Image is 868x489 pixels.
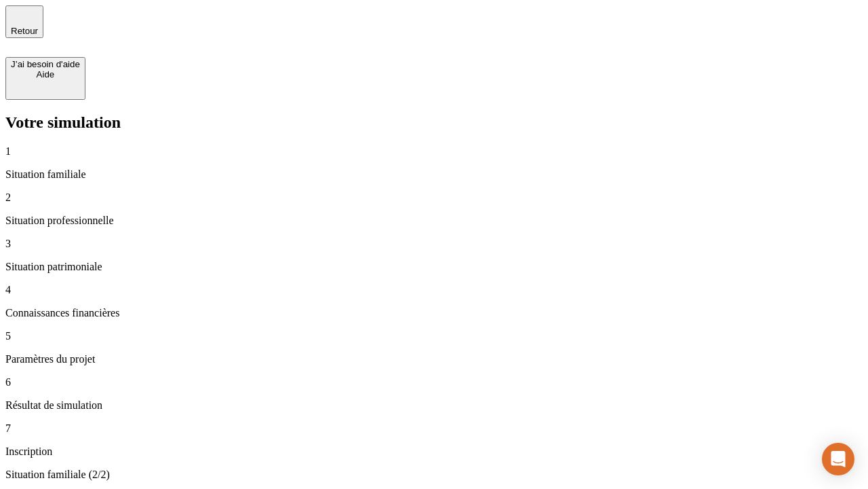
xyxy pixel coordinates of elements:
[11,26,38,36] span: Retour
[5,284,863,296] p: 4
[5,330,863,342] p: 5
[5,376,863,388] p: 6
[5,238,863,250] p: 3
[5,5,43,38] button: Retour
[11,59,80,69] div: J’ai besoin d'aide
[5,215,863,227] p: Situation professionnelle
[5,469,863,481] p: Situation familiale (2/2)
[5,57,85,100] button: J’ai besoin d'aideAide
[5,399,863,412] p: Résultat de simulation
[5,192,863,204] p: 2
[5,446,863,458] p: Inscription
[11,69,80,79] div: Aide
[5,168,863,181] p: Situation familiale
[5,422,863,435] p: 7
[822,443,854,475] div: Open Intercom Messenger
[5,261,863,273] p: Situation patrimoniale
[5,307,863,319] p: Connaissances financières
[5,353,863,365] p: Paramètres du projet
[5,113,863,132] h2: Votre simulation
[5,145,863,158] p: 1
